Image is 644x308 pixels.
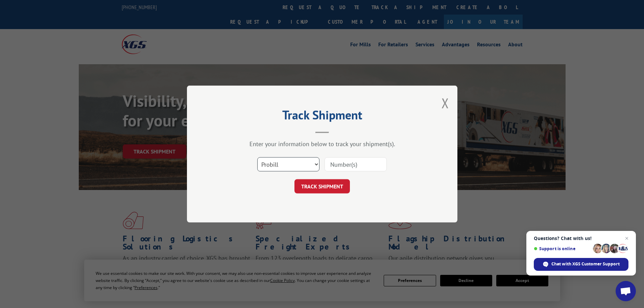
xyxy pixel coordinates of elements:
[534,258,628,271] div: Chat with XGS Customer Support
[534,236,628,241] span: Questions? Chat with us!
[551,261,620,267] span: Chat with XGS Customer Support
[623,234,631,242] span: Close chat
[221,140,424,148] div: Enter your information below to track your shipment(s).
[294,179,350,193] button: TRACK SHIPMENT
[325,157,387,171] input: Number(s)
[442,94,449,112] button: Close modal
[534,246,591,251] span: Support is online
[616,281,636,301] div: Open chat
[221,110,424,123] h2: Track Shipment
